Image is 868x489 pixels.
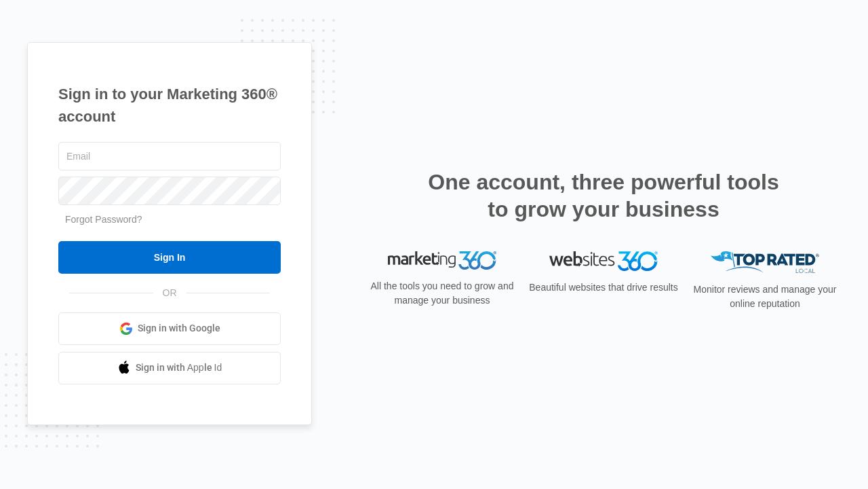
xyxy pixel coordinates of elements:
[58,312,281,345] a: Sign in with Google
[136,361,222,375] span: Sign in with Apple Id
[711,251,819,274] img: Top Rated Local
[65,214,142,225] a: Forgot Password?
[58,142,281,170] input: Email
[528,280,679,295] p: Beautiful websites that drive results
[153,286,186,300] span: OR
[549,251,658,271] img: Websites 360
[388,251,496,270] img: Marketing 360
[58,241,281,274] input: Sign In
[424,168,783,223] h2: One account, three powerful tools to grow your business
[366,279,518,308] p: All the tools you need to grow and manage your business
[138,321,220,336] span: Sign in with Google
[58,83,281,128] h1: Sign in to your Marketing 360® account
[58,352,281,384] a: Sign in with Apple Id
[689,283,841,311] p: Monitor reviews and manage your online reputation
